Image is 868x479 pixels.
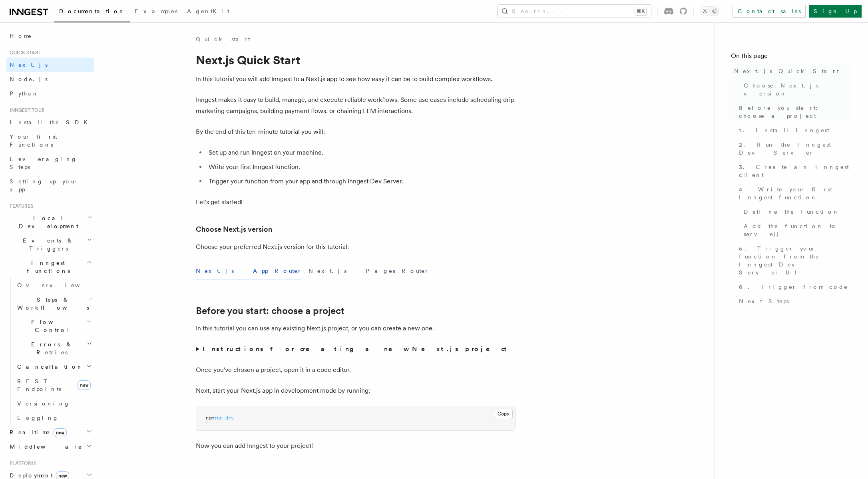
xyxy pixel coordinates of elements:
a: Setting up your app [6,174,94,197]
span: Next Steps [739,297,789,305]
span: 4. Write your first Inngest function [739,185,852,201]
span: Leveraging Steps [10,156,77,170]
span: Setting up your app [10,178,78,193]
span: 5. Trigger your function from the Inngest Dev Server UI [739,244,852,276]
a: Examples [130,2,182,22]
span: Next.js Quick Start [734,67,839,75]
p: In this tutorial you will add Inngest to a Next.js app to see how easy it can be to build complex... [196,74,516,85]
a: Next Steps [736,294,852,308]
span: Documentation [59,8,125,14]
button: Flow Control [14,315,94,337]
button: Copy [494,409,513,419]
span: REST Endpoints [17,378,61,392]
a: Node.js [6,72,94,86]
a: Your first Functions [6,129,94,152]
a: Choose Next.js version [741,78,852,101]
span: Quick start [6,50,41,56]
span: Next.js [10,62,48,68]
button: Errors & Retries [14,337,94,360]
span: Events & Triggers [6,237,87,252]
span: 3. Create an Inngest client [739,163,852,179]
a: 4. Write your first Inngest function [736,182,852,205]
a: Leveraging Steps [6,152,94,174]
span: new [54,428,67,437]
span: Before you start: choose a project [739,104,852,120]
span: npm [206,415,214,421]
a: Quick start [196,35,250,43]
span: Install the SDK [10,119,92,125]
span: Define the function [744,208,839,216]
a: Define the function [741,205,852,219]
span: Realtime [6,428,67,436]
span: run [214,415,223,421]
span: Flow Control [14,318,87,334]
button: Local Development [6,211,94,233]
p: Next, start your Next.js app in development mode by running: [196,385,516,396]
a: Overview [14,278,94,292]
span: AgentKit [187,8,229,14]
p: Now you can add Inngest to your project! [196,440,516,451]
p: In this tutorial you can use any existing Next.js project, or you can create a new one. [196,323,516,334]
a: 3. Create an Inngest client [736,160,852,182]
a: 2. Run the Inngest Dev Server [736,137,852,160]
a: 1. Install Inngest [736,123,852,137]
button: Inngest Functions [6,256,94,278]
a: Choose Next.js version [196,224,272,235]
strong: Instructions for creating a new Next.js project [203,345,510,353]
span: Logging [17,415,59,421]
button: Steps & Workflows [14,292,94,315]
span: 6. Trigger from code [739,283,848,291]
h4: On this page [731,51,852,64]
button: Next.js - Pages Router [309,262,429,280]
a: Install the SDK [6,115,94,129]
p: Let's get started! [196,197,516,208]
a: Before you start: choose a project [196,305,344,316]
span: Errors & Retries [14,340,87,356]
p: By the end of this ten-minute tutorial you will: [196,126,516,137]
a: 6. Trigger from code [736,280,852,294]
a: 5. Trigger your function from the Inngest Dev Server UI [736,241,852,280]
span: Choose Next.js version [744,81,852,97]
button: Toggle dark mode [700,6,719,16]
span: Examples [135,8,177,14]
a: Home [6,29,94,43]
button: Realtimenew [6,425,94,439]
span: Cancellation [14,363,83,371]
span: Steps & Workflows [14,296,89,312]
span: Platform [6,460,36,467]
a: Contact sales [733,5,806,18]
span: Middleware [6,443,82,451]
a: Before you start: choose a project [736,101,852,123]
a: Logging [14,411,94,425]
button: Next.js - App Router [196,262,302,280]
a: Next.js Quick Start [731,64,852,78]
button: Cancellation [14,360,94,374]
button: Events & Triggers [6,233,94,256]
button: Search...⌘K [498,5,651,18]
span: Inngest tour [6,107,45,113]
span: Local Development [6,214,87,230]
div: Inngest Functions [6,278,94,425]
span: 1. Install Inngest [739,126,829,134]
p: Once you've chosen a project, open it in a code editor. [196,364,516,376]
span: Add the function to serve() [744,222,852,238]
a: Add the function to serve() [741,219,852,241]
p: Inngest makes it easy to build, manage, and execute reliable workflows. Some use cases include sc... [196,94,516,117]
summary: Instructions for creating a new Next.js project [196,344,516,355]
kbd: ⌘K [635,7,646,15]
span: Home [10,32,32,40]
span: 2. Run the Inngest Dev Server [739,141,852,157]
li: Set up and run Inngest on your machine. [206,147,516,158]
span: new [78,380,91,390]
span: dev [225,415,234,421]
a: AgentKit [182,2,234,22]
span: Python [10,90,39,97]
span: Versioning [17,400,70,407]
span: Your first Functions [10,133,57,148]
a: Python [6,86,94,101]
span: Inngest Functions [6,259,86,275]
span: Node.js [10,76,48,82]
li: Write your first Inngest function. [206,161,516,173]
a: Versioning [14,396,94,411]
p: Choose your preferred Next.js version for this tutorial: [196,241,516,252]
